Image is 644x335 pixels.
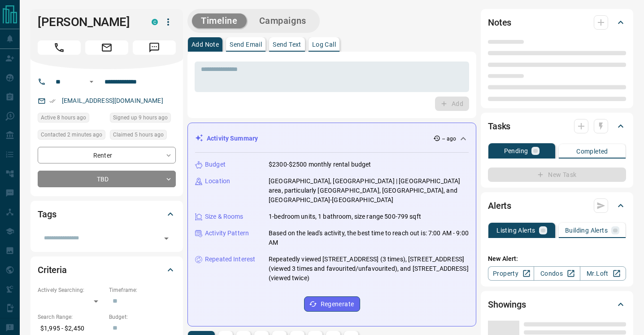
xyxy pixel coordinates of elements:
[488,198,511,213] h2: Alerts
[38,130,105,142] div: Mon Oct 13 2025
[62,97,163,104] a: [EMAIL_ADDRESS][DOMAIN_NAME]
[269,212,421,221] p: 1-bedroom units, 1 bathroom, size range 500-799 sqft
[504,148,528,154] p: Pending
[113,130,164,139] span: Claimed 5 hours ago
[312,41,336,48] p: Log Call
[488,254,626,264] p: New Alert:
[488,12,626,33] div: Notes
[488,294,626,315] div: Showings
[269,255,469,283] p: Repeatedly viewed [STREET_ADDRESS] (3 times), [STREET_ADDRESS] (viewed 3 times and favourited/unf...
[38,203,176,225] div: Tags
[496,227,535,234] p: Listing Alerts
[38,113,105,125] div: Mon Oct 13 2025
[109,313,176,321] p: Budget:
[269,160,371,169] p: $2300-$2500 monthly rental budget
[205,176,230,186] p: Location
[41,113,86,122] span: Active 8 hours ago
[580,266,626,281] a: Mr.Loft
[49,98,56,104] svg: Email Verified
[109,286,176,294] p: Timeframe:
[488,195,626,216] div: Alerts
[269,229,469,247] p: Based on the lead's activity, the best time to reach out is: 7:00 AM - 9:00 AM
[38,171,176,187] div: TBD
[152,19,158,25] div: condos.ca
[38,286,104,294] p: Actively Searching:
[192,13,247,28] button: Timeline
[38,263,67,277] h2: Criteria
[230,41,262,48] p: Send Email
[38,147,176,163] div: Renter
[38,40,81,55] span: Call
[110,113,176,125] div: Mon Oct 13 2025
[38,313,104,321] p: Search Range:
[250,13,315,28] button: Campaigns
[273,41,301,48] p: Send Text
[38,207,56,221] h2: Tags
[205,212,244,221] p: Size & Rooms
[269,176,469,205] p: [GEOGRAPHIC_DATA], [GEOGRAPHIC_DATA] | [GEOGRAPHIC_DATA] area, particularly [GEOGRAPHIC_DATA], [G...
[41,130,102,139] span: Contacted 2 minutes ago
[85,40,128,55] span: Email
[86,76,97,87] button: Open
[38,259,176,281] div: Criteria
[488,297,526,312] h2: Showings
[205,229,249,238] p: Activity Pattern
[205,160,226,169] p: Budget
[110,130,176,142] div: Mon Oct 13 2025
[195,130,469,147] div: Activity Summary-- ago
[205,255,255,264] p: Repeated Interest
[576,148,608,154] p: Completed
[488,115,626,137] div: Tasks
[488,266,534,281] a: Property
[488,15,511,30] h2: Notes
[442,135,456,143] p: -- ago
[191,41,219,48] p: Add Note
[304,296,360,312] button: Regenerate
[133,40,176,55] span: Message
[534,266,580,281] a: Condos
[488,119,510,133] h2: Tasks
[565,227,608,234] p: Building Alerts
[113,113,168,122] span: Signed up 9 hours ago
[160,232,173,245] button: Open
[38,15,138,29] h1: [PERSON_NAME]
[207,134,258,143] p: Activity Summary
